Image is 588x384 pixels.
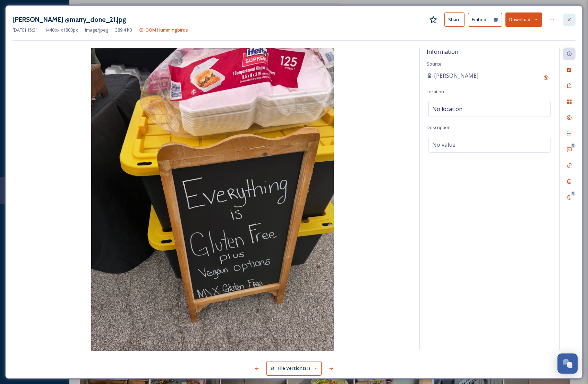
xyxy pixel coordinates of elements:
[85,27,108,33] span: image/jpeg
[571,143,576,148] div: 0
[115,27,132,33] span: 389.4 kB
[12,27,38,33] span: [DATE] 15:21
[12,15,126,25] h3: [PERSON_NAME] @marry_done_21.jpg
[444,12,465,27] button: Share
[427,48,458,56] span: Information
[468,13,490,27] button: Embed
[427,124,451,130] span: Description
[505,12,542,27] button: Download
[434,71,478,80] span: [PERSON_NAME]
[571,191,576,196] div: 0
[12,48,412,351] img: %20Mary%20Dunne%20%40marry_done_21.jpg
[266,361,322,375] button: File Versions(1)
[45,27,78,33] span: 1440 px x 1800 px
[432,140,457,149] span: No value.
[427,61,442,67] span: Source
[557,353,578,374] button: Open Chat
[145,27,188,33] span: OOM Hummingbirds
[427,88,444,95] span: Location
[432,105,462,113] span: No location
